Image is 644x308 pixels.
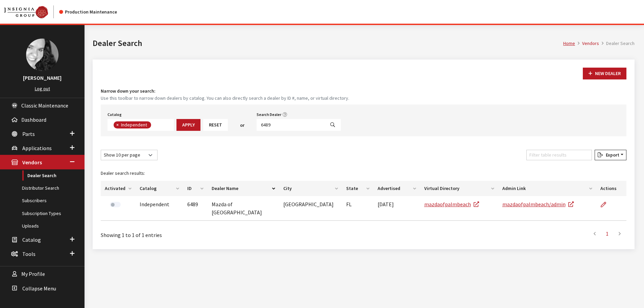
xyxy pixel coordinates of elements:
[257,119,325,131] input: Search
[374,196,420,221] td: [DATE]
[4,5,59,18] a: Insignia Group logo
[600,196,612,213] a: Edit Dealer
[596,181,626,196] th: Actions
[59,8,117,16] div: Production Maintenance
[420,181,498,196] th: Virtual Directory: activate to sort column ascending
[325,119,341,131] button: Search
[599,40,635,47] li: Dealer Search
[279,196,342,221] td: [GEOGRAPHIC_DATA]
[203,119,228,131] button: Reset
[21,116,46,123] span: Dashboard
[208,181,279,196] th: Dealer Name: activate to sort column descending
[342,181,374,196] th: State: activate to sort column ascending
[35,86,50,92] a: Log out
[183,181,208,196] th: ID: activate to sort column ascending
[342,196,374,221] td: FL
[498,181,597,196] th: Admin Link: activate to sort column ascending
[22,159,42,166] span: Vendors
[116,122,119,128] span: ×
[101,88,626,95] h4: Narrow down your search:
[502,201,574,208] a: mazdaofpalmbeach/admin
[595,150,626,160] button: Export
[120,122,149,128] span: Independent
[114,121,120,128] button: Remove item
[114,121,151,128] li: Independent
[583,68,626,79] button: New Dealer
[21,271,45,278] span: My Profile
[136,196,183,221] td: Independent
[183,196,208,221] td: 6489
[424,201,479,208] a: mazdaofpalmbeach
[208,196,279,221] td: Mazda of [GEOGRAPHIC_DATA]
[526,150,592,160] input: Filter table results
[153,122,157,128] textarea: Search
[563,40,575,46] a: Home
[22,251,35,257] span: Tools
[575,40,599,47] li: Vendors
[603,152,619,158] span: Export
[22,285,56,292] span: Collapse Menu
[108,112,122,118] label: Catalog
[240,122,244,129] span: or
[7,74,78,82] h3: [PERSON_NAME]
[136,181,183,196] th: Catalog: activate to sort column ascending
[22,131,35,137] span: Parts
[374,181,420,196] th: Advertised: activate to sort column ascending
[22,145,52,151] span: Applications
[601,227,613,240] a: 1
[110,202,121,207] label: Activate Dealer
[101,95,626,102] small: Use this toolbar to narrow down dealers by catalog. You can also directly search a dealer by ID #...
[21,102,68,109] span: Classic Maintenance
[108,119,174,131] span: Select
[176,119,200,131] button: Apply
[4,6,48,18] img: Catalog Maintenance
[101,181,136,196] th: Activated: activate to sort column ascending
[22,236,41,243] span: Catalog
[257,112,281,118] label: Search Dealer
[101,226,315,239] div: Showing 1 to 1 of 1 entries
[26,39,58,71] img: Khrystal Dorton
[279,181,342,196] th: City: activate to sort column ascending
[101,166,626,181] caption: Dealer search results:
[93,37,563,49] h1: Dealer Search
